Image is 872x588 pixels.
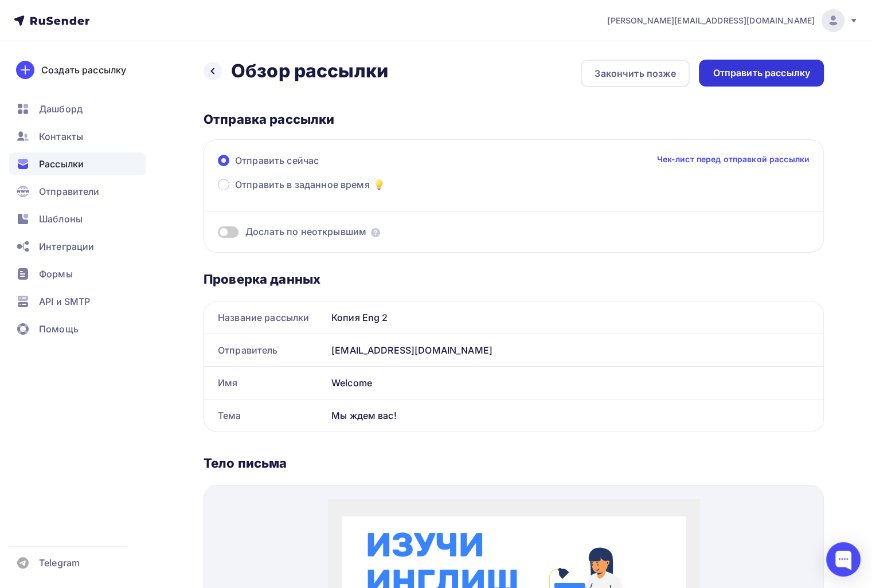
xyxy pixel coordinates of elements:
[144,351,228,381] a: Записаться
[595,66,676,80] div: Закончить позже
[39,102,83,116] span: Дашборд
[327,301,823,334] div: Копия Eng 2
[231,60,388,83] h2: Обзор рассылки
[204,455,824,471] div: Тело письма
[204,334,327,366] div: Отправитель
[245,225,366,238] span: Дослать по неоткрывшим
[9,97,146,120] a: Дашборд
[31,228,341,275] div: Не теряй время, выучи английский быстро и эффективно!
[327,367,823,399] div: Welcome
[204,271,824,287] div: Проверка данных
[39,240,94,253] span: Интеграции
[9,152,146,175] a: Рассылки
[9,180,146,203] a: Отправители
[9,125,146,148] a: Контакты
[14,17,358,211] img: photo.png
[41,63,126,77] div: Создать рассылку
[31,452,341,475] div: Если вы не хотите получать эту рассылку, вы можете
[9,262,146,285] a: Формы
[39,295,90,308] span: API и SMTP
[118,464,253,473] a: Отменить подписку на эту рассылку
[39,185,100,198] span: Отправители
[607,15,815,26] span: [PERSON_NAME][EMAIL_ADDRESS][DOMAIN_NAME]
[204,399,327,432] div: Тема
[656,154,810,165] a: Чек-лист перед отправкой рассылки
[713,66,810,80] div: Отправить рассылку
[9,207,146,230] a: Шаблоны
[39,322,79,336] span: Помощь
[327,399,823,432] div: Мы ждем вас!
[39,157,84,171] span: Рассылки
[607,9,858,32] a: [PERSON_NAME][EMAIL_ADDRESS][DOMAIN_NAME]
[235,178,370,191] span: Отправить в заданное время
[39,130,83,143] span: Контакты
[39,212,83,226] span: Шаблоны
[327,334,823,366] div: [EMAIL_ADDRESS][DOMAIN_NAME]
[204,111,824,127] div: Отправка рассылки
[31,292,341,325] div: С нас пошаговый план, который поможет вам достичь быстрых и уверенных результатов!
[39,556,80,570] span: Telegram
[235,154,319,167] span: Отправить сейчас
[39,267,73,281] span: Формы
[204,367,327,399] div: Имя
[204,301,327,334] div: Название рассылки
